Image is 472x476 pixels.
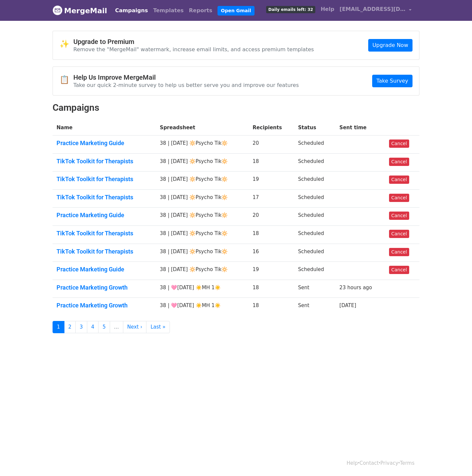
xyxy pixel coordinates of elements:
[389,230,409,238] a: Cancel
[389,248,409,256] a: Cancel
[249,208,294,226] td: 20
[249,280,294,298] td: 18
[249,226,294,244] td: 18
[87,321,99,333] a: 4
[339,5,406,13] span: [EMAIL_ADDRESS][DOMAIN_NAME]
[389,194,409,202] a: Cancel
[294,208,335,226] td: Scheduled
[156,120,249,136] th: Spreadsheet
[249,172,294,190] td: 19
[389,158,409,166] a: Cancel
[249,120,294,136] th: Recipients
[57,212,152,219] a: Practice Marketing Guide
[249,298,294,316] td: 18
[75,321,87,333] a: 3
[337,3,414,18] a: [EMAIL_ADDRESS][DOMAIN_NAME]
[249,262,294,280] td: 19
[156,244,249,262] td: 38 | [DATE] 🔆Psycho Tik🔆
[294,280,335,298] td: Sent
[156,298,249,316] td: 38 | 🩷[DATE] ☀️MH 1☀️
[156,189,249,208] td: 38 | [DATE] 🔆Psycho Tik🔆
[294,298,335,316] td: Sent
[389,176,409,184] a: Cancel
[249,136,294,154] td: 20
[294,226,335,244] td: Scheduled
[57,194,152,201] a: TikTok Toolkit for Therapists
[263,3,318,16] a: Daily emails left: 32
[372,75,413,87] a: Take Survey
[53,321,64,333] a: 1
[335,120,385,136] th: Sent time
[59,39,73,49] span: ✨
[389,139,409,148] a: Cancel
[294,172,335,190] td: Scheduled
[73,82,299,89] p: Take our quick 2-minute survey to help us better serve you and improve our features
[53,5,62,15] img: MergeMail logo
[339,285,372,291] a: 23 hours ago
[123,321,147,333] a: Next ›
[249,153,294,172] td: 18
[57,158,152,165] a: TikTok Toolkit for Therapists
[57,302,152,309] a: Practice Marketing Growth
[59,75,73,85] span: 📋
[156,208,249,226] td: 38 | [DATE] 🔆Psycho Tik🔆
[318,3,337,16] a: Help
[98,321,110,333] a: 5
[57,139,152,147] a: Practice Marketing Guide
[57,176,152,183] a: TikTok Toolkit for Therapists
[57,284,152,291] a: Practice Marketing Growth
[389,212,409,220] a: Cancel
[57,230,152,237] a: TikTok Toolkit for Therapists
[266,6,315,13] span: Daily emails left: 32
[156,280,249,298] td: 38 | 🩷[DATE] ☀️MH 1☀️
[186,4,215,17] a: Reports
[380,460,398,466] a: Privacy
[249,189,294,208] td: 17
[156,226,249,244] td: 38 | [DATE] 🔆Psycho Tik🔆
[150,4,186,17] a: Templates
[73,38,314,46] h4: Upgrade to Premium
[112,4,150,17] a: Campaigns
[249,244,294,262] td: 16
[73,46,314,53] p: Remove the "MergeMail" watermark, increase email limits, and access premium templates
[294,153,335,172] td: Scheduled
[156,153,249,172] td: 38 | [DATE] 🔆Psycho Tik🔆
[347,460,358,466] a: Help
[156,172,249,190] td: 38 | [DATE] 🔆Psycho Tik🔆
[294,136,335,154] td: Scheduled
[360,460,379,466] a: Contact
[156,136,249,154] td: 38 | [DATE] 🔆Psycho Tik🔆
[146,321,170,333] a: Last »
[53,102,419,113] h2: Campaigns
[294,189,335,208] td: Scheduled
[294,120,335,136] th: Status
[294,262,335,280] td: Scheduled
[57,266,152,273] a: Practice Marketing Guide
[53,4,107,18] a: MergeMail
[64,321,76,333] a: 2
[53,120,156,136] th: Name
[400,460,414,466] a: Terms
[217,6,254,16] a: Open Gmail
[294,244,335,262] td: Scheduled
[156,262,249,280] td: 38 | [DATE] 🔆Psycho Tik🔆
[339,302,356,308] a: [DATE]
[57,248,152,255] a: TikTok Toolkit for Therapists
[368,39,413,52] a: Upgrade Now
[73,73,299,81] h4: Help Us Improve MergeMail
[389,266,409,274] a: Cancel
